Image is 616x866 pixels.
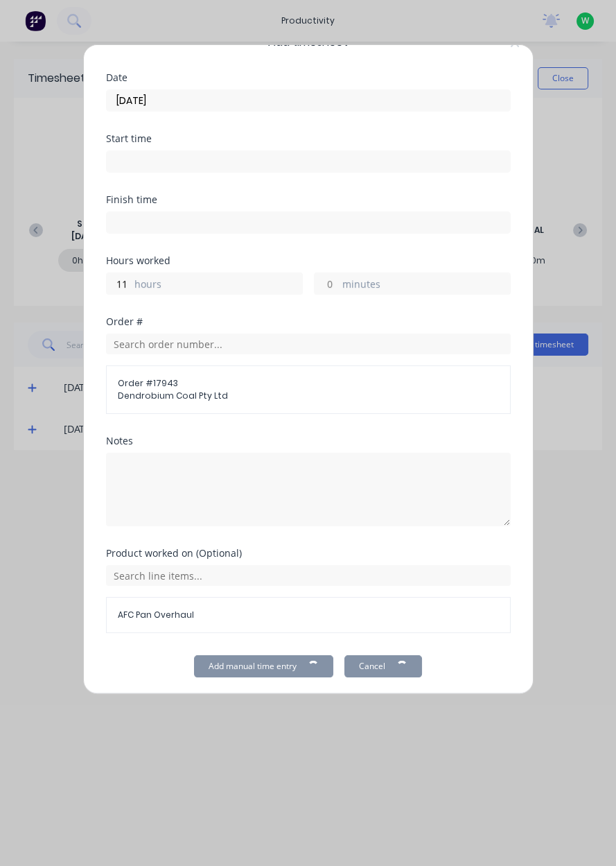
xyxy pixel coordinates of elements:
button: Add manual time entry [194,655,333,677]
button: Cancel [344,655,422,677]
div: Finish time [106,195,511,205]
div: Notes [106,436,511,446]
span: Order # 17943 [118,377,499,390]
div: Product worked on (Optional) [106,548,511,558]
label: hours [134,277,302,294]
span: Dendrobium Coal Pty Ltd [118,390,499,402]
div: Order # [106,317,511,327]
input: 0 [107,273,131,294]
span: AFC Pan Overhaul [118,609,499,621]
input: Search order number... [106,334,511,354]
input: Search line items... [106,565,511,586]
div: Date [106,73,511,83]
input: 0 [315,273,339,294]
div: Start time [106,134,511,144]
div: Hours worked [106,256,511,266]
label: minutes [342,277,510,294]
